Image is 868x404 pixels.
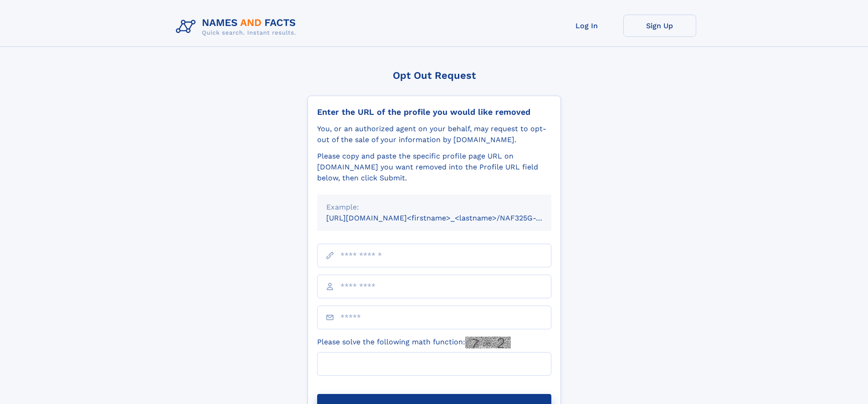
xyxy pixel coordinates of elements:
[317,107,551,117] div: Enter the URL of the profile you would like removed
[308,70,561,81] div: Opt Out Request
[326,214,569,222] small: [URL][DOMAIN_NAME]<firstname>_<lastname>/NAF325G-xxxxxxxx
[317,123,551,145] div: You, or an authorized agent on your behalf, may request to opt-out of the sale of your informatio...
[172,15,303,39] img: Logo Names and Facts
[317,337,511,348] label: Please solve the following math function:
[550,15,623,37] a: Log In
[317,151,551,184] div: Please copy and paste the specific profile page URL on [DOMAIN_NAME] you want removed into the Pr...
[623,15,696,37] a: Sign Up
[326,202,542,213] div: Example:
